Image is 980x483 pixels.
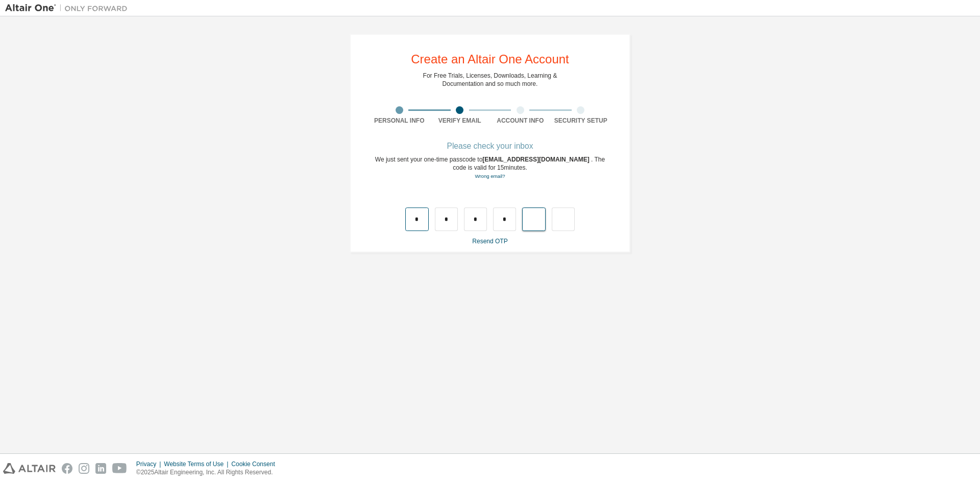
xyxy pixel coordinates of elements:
[231,460,281,468] div: Cookie Consent
[369,117,430,125] div: Personal Info
[430,117,491,125] div: Verify Email
[5,3,133,13] img: Altair One
[369,143,611,149] div: Please check your inbox
[411,53,569,65] div: Create an Altair One Account
[369,155,611,180] div: We just sent your one-time passcode to . The code is valid for 15 minutes.
[551,117,611,125] div: Security Setup
[112,463,127,474] img: youtube.svg
[136,468,281,477] p: © 2025 Altair Engineering, Inc. All Rights Reserved.
[482,156,591,163] span: [EMAIL_ADDRESS][DOMAIN_NAME]
[475,173,505,179] a: Go back to the registration form
[79,463,89,474] img: instagram.svg
[62,463,72,474] img: facebook.svg
[472,238,507,245] a: Resend OTP
[95,463,106,474] img: linkedin.svg
[3,463,56,474] img: altair_logo.svg
[136,460,164,468] div: Privacy
[423,72,557,88] div: For Free Trials, Licenses, Downloads, Learning & Documentation and so much more.
[164,460,231,468] div: Website Terms of Use
[490,117,551,125] div: Account Info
